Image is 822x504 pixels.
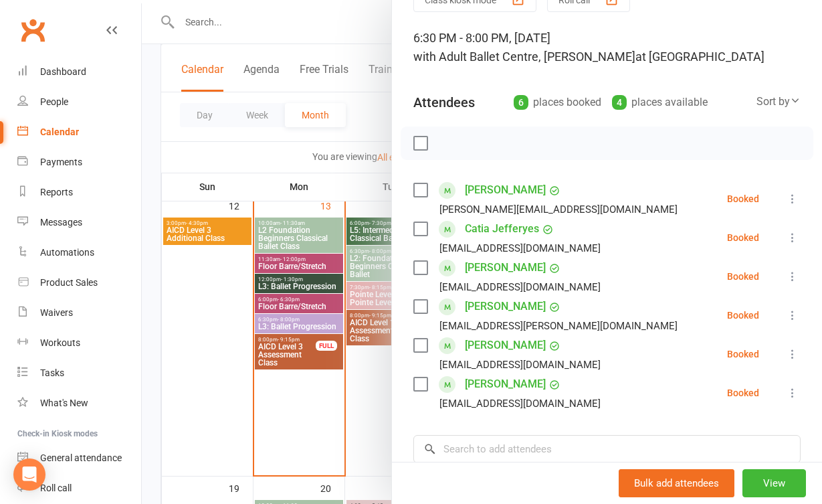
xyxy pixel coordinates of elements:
[13,458,45,491] div: Open Intercom Messenger
[17,443,141,473] a: General attendance kiosk mode
[465,218,539,240] a: Catia Jefferyes
[40,127,79,137] div: Calendar
[465,296,546,317] a: [PERSON_NAME]
[465,257,546,278] a: [PERSON_NAME]
[439,240,601,257] div: [EMAIL_ADDRESS][DOMAIN_NAME]
[756,93,801,110] div: Sort by
[413,29,801,66] div: 6:30 PM - 8:00 PM, [DATE]
[514,95,528,110] div: 6
[465,335,546,356] a: [PERSON_NAME]
[612,95,627,110] div: 4
[17,358,141,388] a: Tasks
[40,217,82,228] div: Messages
[40,247,94,258] div: Automations
[17,87,141,117] a: People
[40,398,88,408] div: What's New
[17,388,141,418] a: What's New
[17,147,141,177] a: Payments
[727,233,759,242] div: Booked
[40,307,73,318] div: Waivers
[465,179,546,201] a: [PERSON_NAME]
[17,57,141,87] a: Dashboard
[727,272,759,281] div: Booked
[439,395,601,412] div: [EMAIL_ADDRESS][DOMAIN_NAME]
[635,50,764,64] span: at [GEOGRAPHIC_DATA]
[40,66,86,77] div: Dashboard
[727,349,759,359] div: Booked
[727,311,759,320] div: Booked
[17,177,141,207] a: Reports
[413,93,475,112] div: Attendees
[17,207,141,238] a: Messages
[17,117,141,147] a: Calendar
[413,435,801,463] input: Search to add attendees
[465,373,546,395] a: [PERSON_NAME]
[17,298,141,328] a: Waivers
[727,388,759,398] div: Booked
[619,469,734,497] button: Bulk add attendees
[40,452,122,463] div: General attendance
[17,238,141,268] a: Automations
[439,317,678,335] div: [EMAIL_ADDRESS][PERSON_NAME][DOMAIN_NAME]
[439,278,601,296] div: [EMAIL_ADDRESS][DOMAIN_NAME]
[40,96,68,107] div: People
[16,13,49,47] a: Clubworx
[40,483,72,493] div: Roll call
[727,194,759,203] div: Booked
[40,367,64,378] div: Tasks
[40,337,80,348] div: Workouts
[612,93,708,112] div: places available
[439,356,601,373] div: [EMAIL_ADDRESS][DOMAIN_NAME]
[413,50,635,64] span: with Adult Ballet Centre, [PERSON_NAME]
[40,187,73,197] div: Reports
[17,328,141,358] a: Workouts
[514,93,601,112] div: places booked
[439,201,678,218] div: [PERSON_NAME][EMAIL_ADDRESS][DOMAIN_NAME]
[17,268,141,298] a: Product Sales
[742,469,806,497] button: View
[40,277,98,288] div: Product Sales
[17,473,141,503] a: Roll call
[40,157,82,167] div: Payments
